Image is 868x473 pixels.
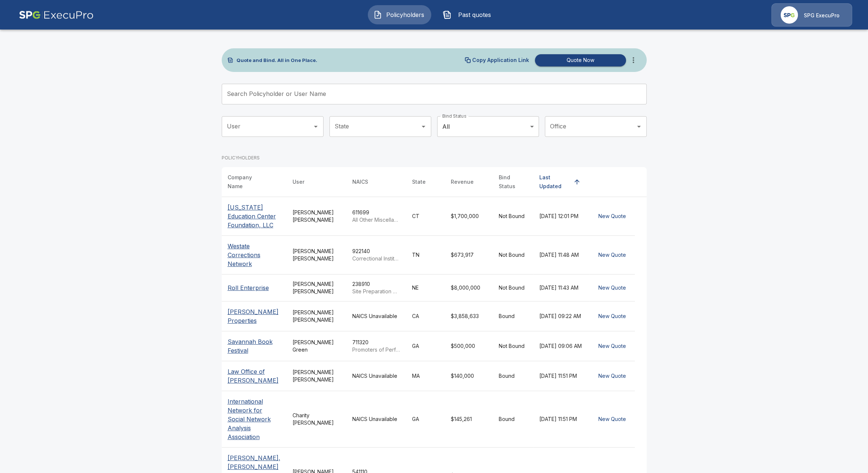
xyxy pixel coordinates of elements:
span: Past quotes [454,10,495,19]
p: Roll Enterprise [228,283,269,292]
th: Bind Status [493,167,533,197]
div: NAICS [352,177,368,186]
img: Policyholders Icon [373,10,382,19]
img: Past quotes Icon [443,10,452,19]
td: $673,917 [445,236,493,275]
td: GA [406,331,445,361]
p: All Other Miscellaneous Schools and Instruction [352,216,400,224]
span: Policyholders [385,10,426,19]
td: NAICS Unavailable [346,391,406,448]
td: [DATE] 09:06 AM [533,331,589,361]
img: AA Logo [19,3,94,27]
div: All [437,116,539,137]
div: [PERSON_NAME] Green [293,339,340,353]
button: Open [311,121,321,132]
button: New Quote [595,310,629,323]
td: NAICS Unavailable [346,301,406,331]
div: Charity [PERSON_NAME] [293,412,340,427]
p: Savannah Book Festival [228,337,281,355]
td: Bound [493,301,533,331]
button: New Quote [595,281,629,295]
p: Law Office of [PERSON_NAME] [228,367,281,385]
div: [PERSON_NAME] [PERSON_NAME] [293,209,340,224]
td: $140,000 [445,361,493,391]
td: [DATE] 11:43 AM [533,275,589,301]
div: [PERSON_NAME] [PERSON_NAME] [293,369,340,383]
p: Site Preparation Contractors [352,288,400,295]
td: [DATE] 11:51 PM [533,391,589,448]
div: [PERSON_NAME] [PERSON_NAME] [293,309,340,324]
button: Open [634,121,644,132]
td: Not Bound [493,236,533,275]
p: POLICYHOLDERS [222,155,260,161]
button: New Quote [595,248,629,262]
td: $3,858,633 [445,301,493,331]
p: Quote and Bind. All in One Place. [236,58,317,63]
button: Quote Now [535,54,626,66]
div: [PERSON_NAME] [PERSON_NAME] [293,248,340,262]
p: [US_STATE] Education Center Foundation, LLC [228,203,281,229]
p: SPG ExecuPro [804,12,840,19]
td: Not Bound [493,197,533,236]
td: TN [406,236,445,275]
p: Promoters of Performing Arts, Sports, and Similar Events without Facilities [352,346,400,353]
div: 922140 [352,248,400,262]
div: Revenue [451,177,474,186]
button: more [626,53,641,68]
div: 238910 [352,280,400,295]
img: Agency Icon [781,6,798,24]
td: GA [406,391,445,448]
div: 711320 [352,339,400,353]
button: Open [418,121,429,132]
td: $1,700,000 [445,197,493,236]
p: [PERSON_NAME] Properties [228,307,281,325]
button: New Quote [595,210,629,223]
div: State [412,177,426,186]
td: Not Bound [493,331,533,361]
div: Company Name [228,173,267,191]
td: $500,000 [445,331,493,361]
td: NE [406,275,445,301]
td: Bound [493,391,533,448]
td: [DATE] 11:51 PM [533,361,589,391]
label: Bind Status [442,113,466,119]
button: New Quote [595,412,629,426]
button: Policyholders IconPolicyholders [368,5,431,24]
td: Bound [493,361,533,391]
div: 611699 [352,209,400,224]
td: Not Bound [493,275,533,301]
td: $145,261 [445,391,493,448]
button: New Quote [595,369,629,383]
div: Last Updated [539,173,570,191]
button: New Quote [595,339,629,353]
div: User [293,177,304,186]
p: Westate Corrections Network [228,242,281,268]
a: Quote Now [532,54,626,66]
div: [PERSON_NAME] [PERSON_NAME] [293,280,340,295]
td: CA [406,301,445,331]
td: [DATE] 11:48 AM [533,236,589,275]
p: Correctional Institutions [352,255,400,262]
td: MA [406,361,445,391]
button: Past quotes IconPast quotes [437,5,501,24]
td: NAICS Unavailable [346,361,406,391]
p: International Network for Social Network Analysis Association [228,397,281,441]
p: Copy Application Link [472,58,529,63]
td: $8,000,000 [445,275,493,301]
td: [DATE] 09:22 AM [533,301,589,331]
td: [DATE] 12:01 PM [533,197,589,236]
td: CT [406,197,445,236]
a: Agency IconSPG ExecuPro [771,3,852,27]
